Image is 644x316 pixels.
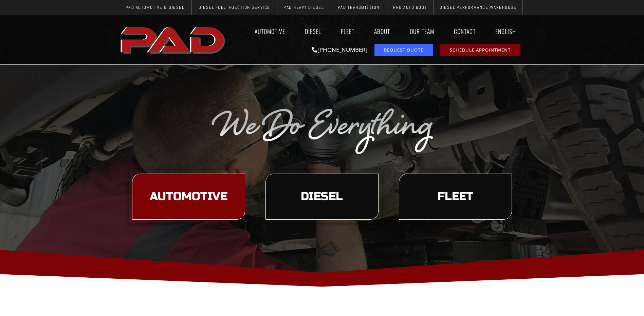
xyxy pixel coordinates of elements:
span: Diesel [301,191,343,202]
img: The image shows the word "PAD" in bold, red, uppercase letters with a slight shadow effect. [118,21,228,58]
span: Request Quote [384,48,423,52]
span: PAD Transmission [338,5,380,9]
nav: Menu [228,23,526,39]
a: Automotive [248,23,292,39]
span: Diesel Performance Warehouse [440,5,516,9]
span: Automotive [150,191,227,202]
a: Contact [447,23,482,39]
span: Schedule Appointment [450,48,511,52]
a: Fleet [334,23,361,39]
span: PAD Heavy Diesel [283,5,324,9]
span: Diesel Fuel Injection Service [199,5,270,9]
a: [PHONE_NUMBER] [312,46,368,54]
span: Pro Auto Body [393,5,427,9]
a: English [489,23,526,39]
a: learn more about our fleet services [399,174,512,220]
span: Fleet [438,191,473,202]
img: The image displays the phrase "We Do Everything" in a silver, cursive font on a transparent backg... [210,105,434,155]
span: Pro Automotive & Diesel [126,5,184,9]
a: learn more about our automotive services [132,174,245,220]
a: schedule repair or service appointment [440,44,520,56]
a: Our Team [403,23,441,39]
a: Diesel [298,23,328,39]
a: pro automotive and diesel home page [118,21,228,58]
a: request a service or repair quote [374,44,433,56]
a: learn more about our diesel services [265,174,379,220]
a: About [368,23,397,39]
